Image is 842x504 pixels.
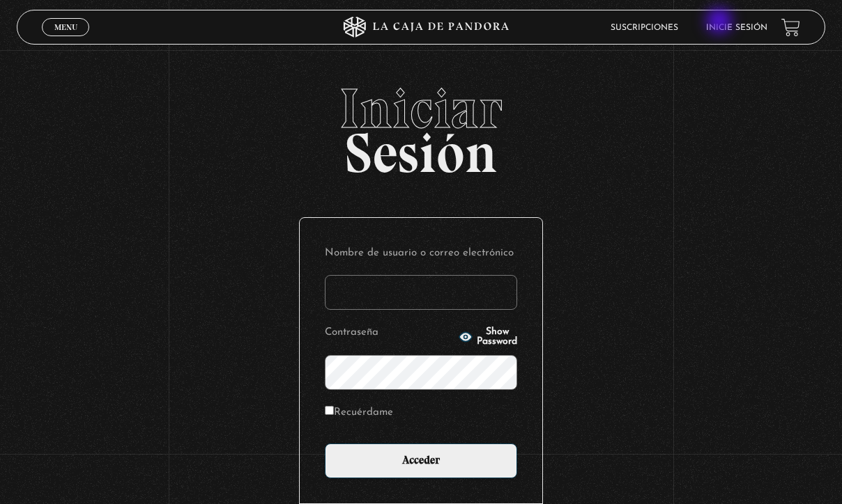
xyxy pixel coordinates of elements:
label: Recuérdame [325,402,393,424]
span: Menu [54,23,77,31]
span: Show Password [477,327,517,347]
h2: Sesión [17,81,825,170]
span: Cerrar [49,35,82,45]
a: Inicie sesión [706,24,767,32]
label: Nombre de usuario o correo electrónico [325,243,517,265]
a: Suscripciones [611,24,678,32]
button: Show Password [459,327,517,347]
a: View your shopping cart [781,18,800,37]
input: Acceder [325,443,517,478]
input: Recuérdame [325,406,334,415]
label: Contraseña [325,322,454,344]
span: Iniciar [17,81,825,136]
